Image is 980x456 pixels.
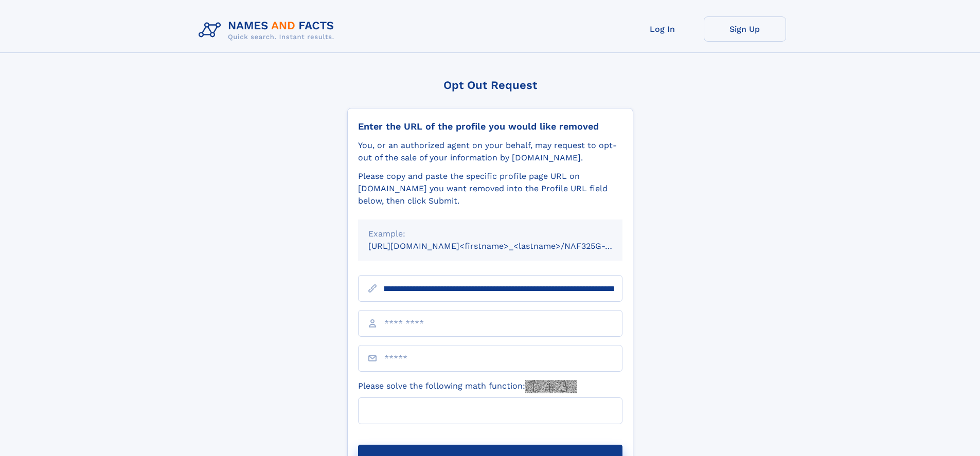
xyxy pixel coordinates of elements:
[358,139,622,164] div: You, or an authorized agent on your behalf, may request to opt-out of the sale of your informatio...
[621,16,704,42] a: Log In
[194,16,343,44] img: Logo Names and Facts
[368,241,642,251] small: [URL][DOMAIN_NAME]<firstname>_<lastname>/NAF325G-xxxxxxxx
[347,79,633,92] div: Opt Out Request
[358,380,577,393] label: Please solve the following math function:
[358,170,622,207] div: Please copy and paste the specific profile page URL on [DOMAIN_NAME] you want removed into the Pr...
[368,228,612,240] div: Example:
[704,16,786,42] a: Sign Up
[358,121,622,132] div: Enter the URL of the profile you would like removed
